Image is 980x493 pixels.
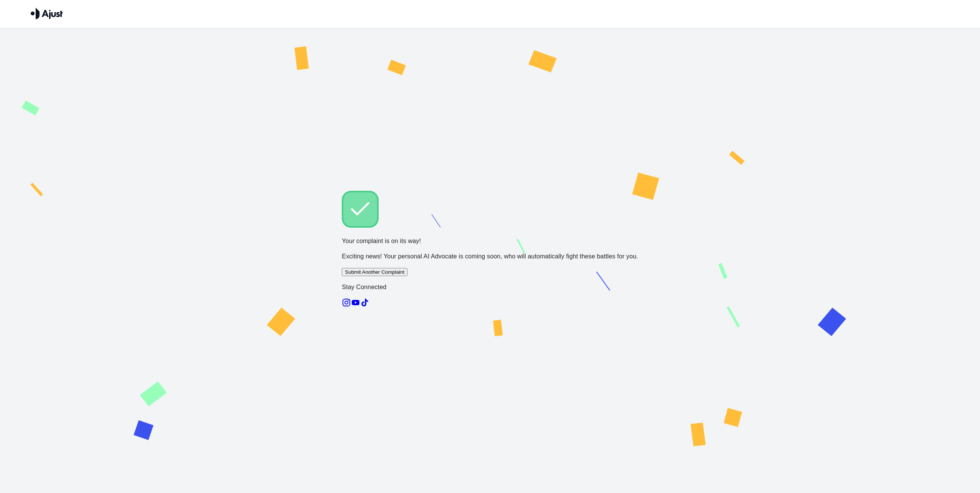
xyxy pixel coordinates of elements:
p: Your complaint is on its way! [342,237,638,246]
p: Stay Connected [342,283,638,292]
img: Ajust [31,8,63,19]
p: Exciting news! Your personal AI Advocate is coming soon, who will automatically fight these battl... [342,252,638,261]
img: Check! [342,191,379,228]
button: Submit Another Complaint [342,268,407,276]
